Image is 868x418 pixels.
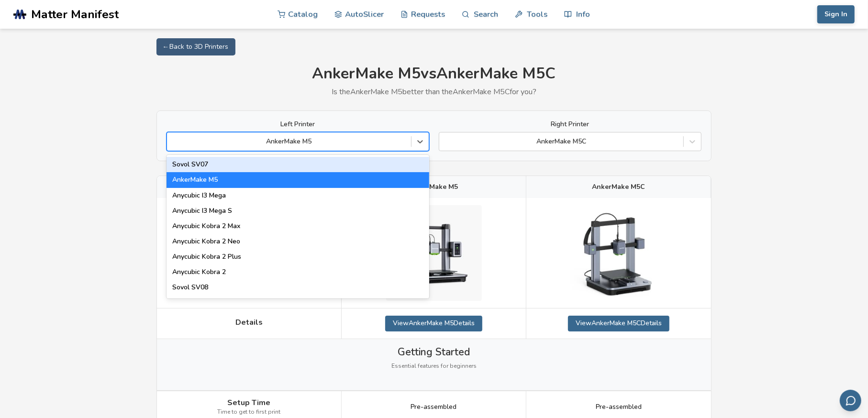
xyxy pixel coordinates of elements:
p: Is the AnkerMake M5 better than the AnkerMake M5C for you? [156,88,712,96]
div: Anycubic Kobra 2 Plus [167,249,429,264]
label: Left Printer [167,121,429,128]
div: Anycubic Kobra 2 Neo [167,234,429,249]
span: AnkerMake M5 [410,183,458,191]
div: Sovol SV08 [167,280,429,295]
input: AnkerMake M5C [444,138,446,145]
a: ← Back to 3D Printers [156,38,235,55]
div: Anycubic I3 Mega S [167,203,429,219]
a: ViewAnkerMake M5Details [385,316,482,331]
button: Send feedback via email [840,390,861,411]
button: Sign In [817,5,855,23]
div: Anycubic I3 Mega [167,188,429,203]
span: Setup Time [228,398,271,407]
a: ViewAnkerMake M5CDetails [568,316,669,331]
span: Time to get to first print [218,409,281,416]
h1: AnkerMake M5 vs AnkerMake M5C [156,65,712,83]
span: Essential features for beginners [391,363,477,370]
div: AnkerMake M5 [167,172,429,187]
span: AnkerMake M5C [592,183,645,191]
div: Anycubic Kobra 2 [167,264,429,280]
img: AnkerMake M5C [571,209,667,297]
div: Creality Hi [167,295,429,310]
span: Matter Manifest [31,8,119,21]
span: Getting Started [398,346,470,358]
input: AnkerMake M5Sovol SV07AnkerMake M5Anycubic I3 MegaAnycubic I3 Mega SAnycubic Kobra 2 MaxAnycubic ... [172,138,174,145]
label: Right Printer [439,121,701,128]
div: Anycubic Kobra 2 Max [167,219,429,234]
span: Details [235,318,263,327]
img: AnkerMake M5 [386,205,482,301]
span: Pre-assembled [411,403,457,411]
span: Pre-assembled [596,403,642,411]
div: Sovol SV07 [167,157,429,172]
